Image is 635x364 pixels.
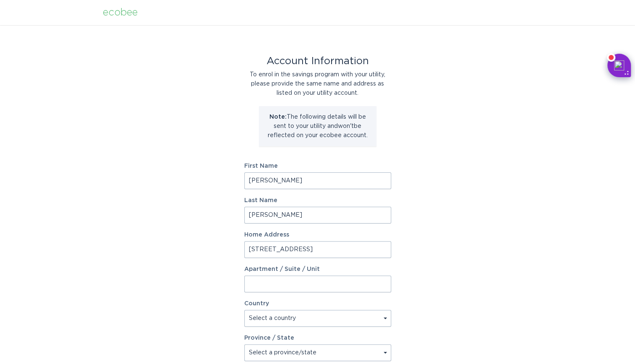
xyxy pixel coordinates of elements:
label: Province / State [244,335,294,341]
label: First Name [244,163,391,169]
div: ecobee [103,8,138,17]
label: Apartment / Suite / Unit [244,266,391,272]
div: Account Information [244,57,391,66]
label: Country [244,301,269,307]
label: Last Name [244,198,391,203]
strong: Note: [269,114,287,120]
div: To enrol in the savings program with your utility, please provide the same name and address as li... [244,70,391,98]
p: The following details will be sent to your utility and won't be reflected on your ecobee account. [265,112,370,140]
label: Home Address [244,232,391,238]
